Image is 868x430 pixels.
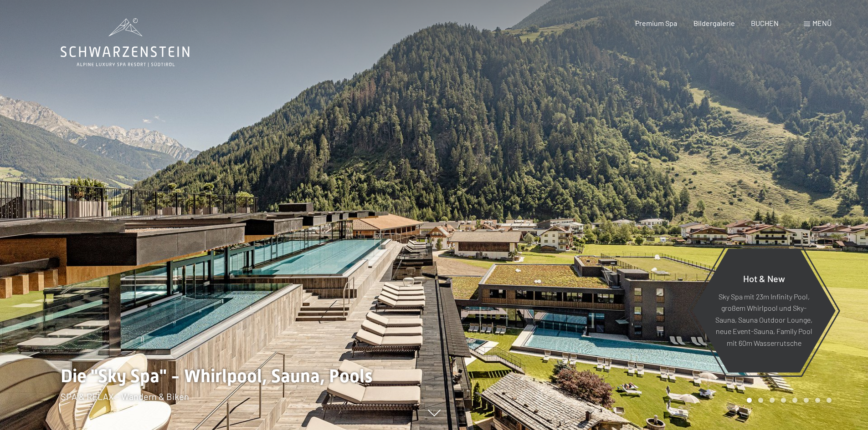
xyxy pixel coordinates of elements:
span: Hot & New [743,273,785,283]
p: Sky Spa mit 23m Infinity Pool, großem Whirlpool und Sky-Sauna, Sauna Outdoor Lounge, neue Event-S... [714,290,813,349]
div: Carousel Page 5 [792,398,797,403]
div: Carousel Pagination [744,398,832,403]
a: Bildergalerie [693,19,735,27]
span: Menü [812,19,832,27]
div: Carousel Page 4 [781,398,786,403]
div: Carousel Page 1 (Current Slide) [747,398,752,403]
a: Premium Spa [635,19,677,27]
div: Carousel Page 7 [815,398,820,403]
a: BUCHEN [751,19,779,27]
div: Carousel Page 2 [758,398,763,403]
div: Carousel Page 6 [804,398,809,403]
a: Hot & New Sky Spa mit 23m Infinity Pool, großem Whirlpool und Sky-Sauna, Sauna Outdoor Lounge, ne... [692,248,836,373]
div: Carousel Page 8 [827,398,832,403]
div: Carousel Page 3 [770,398,775,403]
